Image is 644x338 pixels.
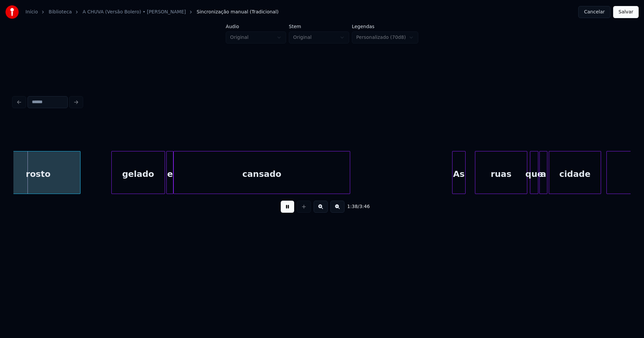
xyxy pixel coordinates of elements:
[347,203,358,210] span: 1:38
[5,5,19,19] img: youka
[347,203,363,210] div: /
[197,9,278,15] span: Sincronização manual (Tradicional)
[25,9,279,15] nav: breadcrumb
[352,24,418,29] label: Legendas
[359,203,370,210] span: 3:46
[613,6,639,18] button: Salvar
[25,9,38,15] a: Início
[226,24,286,29] label: Áudio
[289,24,349,29] label: Stem
[49,9,72,15] a: Biblioteca
[83,9,186,15] a: A CHUVA (Versão Bolero) • [PERSON_NAME]
[578,6,610,18] button: Cancelar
